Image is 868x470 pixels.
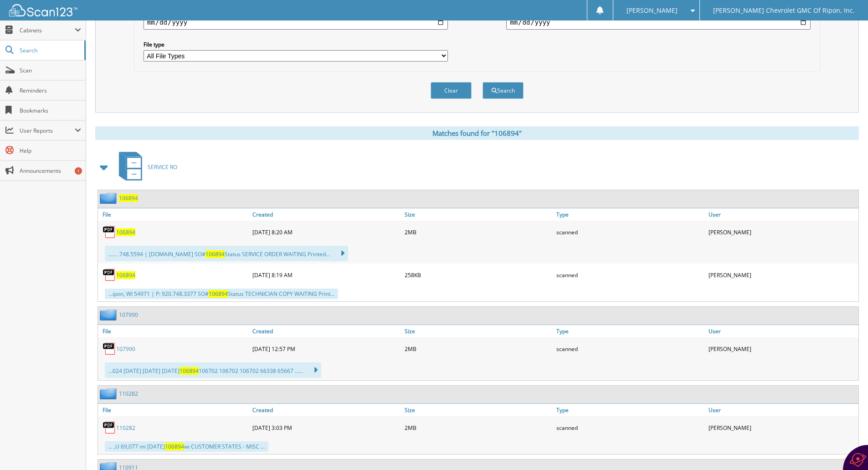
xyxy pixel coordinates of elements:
div: Matches found for "106894" [95,126,859,140]
div: [PERSON_NAME] [706,340,858,358]
span: Bookmarks [20,107,81,114]
a: File [98,325,250,337]
span: [PERSON_NAME] [627,8,678,13]
span: SERVICE RO [148,163,177,171]
div: [DATE] 8:19 AM [250,266,402,284]
span: [PERSON_NAME] Chevrolet GMC Of Ripon, Inc. [713,8,855,13]
div: 2MB [402,418,555,437]
img: folder2.png [100,192,119,204]
input: start [144,15,448,30]
a: SERVICE RO [113,149,177,185]
div: ...024 [DATE] [DATE] [DATE] 106702 106702 106702 66338 65667 ...... [105,362,321,378]
div: 2MB [402,340,555,358]
a: Created [250,208,402,221]
a: Type [554,325,706,337]
img: PDF.png [103,268,116,282]
div: scanned [554,223,706,241]
a: 106894 [119,194,138,202]
span: 106894 [209,290,228,298]
div: [PERSON_NAME] [706,223,858,241]
a: Size [402,325,555,337]
button: Clear [431,82,472,99]
div: [DATE] 12:57 PM [250,340,402,358]
span: Scan [20,67,81,74]
img: PDF.png [103,421,116,434]
a: File [98,404,250,416]
span: User Reports [20,127,75,134]
div: [PERSON_NAME] [706,266,858,284]
button: Search [483,82,524,99]
a: User [706,404,858,416]
span: Search [20,46,80,54]
div: [DATE] 3:03 PM [250,418,402,437]
span: Reminders [20,87,81,94]
a: Created [250,325,402,337]
a: User [706,208,858,221]
div: 1 [75,167,82,175]
a: Type [554,404,706,416]
span: Announcements [20,167,81,175]
a: User [706,325,858,337]
a: 110282 [119,390,138,398]
div: ...... .748.5594 | [DOMAIN_NAME] SO# Status SERVICE ORDER WAITING Printed... [105,246,348,261]
span: Help [20,147,81,155]
a: Size [402,404,555,416]
label: File type [144,41,448,48]
div: scanned [554,418,706,437]
div: ...ipon, WI 54971 | P: 920.748.3377 SO# Status TECHNICIAN COPY WAITING Print... [105,289,338,299]
a: 106894 [116,271,135,279]
img: PDF.png [103,225,116,239]
img: PDF.png [103,342,116,356]
span: 106894 [180,367,199,375]
span: 106894 [165,443,184,450]
img: folder2.png [100,388,119,399]
span: 106894 [205,250,225,258]
img: scan123-logo-white.svg [9,4,77,16]
a: 107990 [116,345,135,353]
div: ... ,U 69,077 mi [DATE] wi CUSTOMER STATES - MISC ... [105,441,268,452]
a: 106894 [116,228,135,236]
input: end [506,15,811,30]
a: File [98,208,250,221]
img: folder2.png [100,309,119,320]
div: 2MB [402,223,555,241]
a: Size [402,208,555,221]
a: 110282 [116,424,135,432]
div: scanned [554,340,706,358]
a: Type [554,208,706,221]
div: 258KB [402,266,555,284]
span: Cabinets [20,26,75,34]
div: [PERSON_NAME] [706,418,858,437]
a: 107990 [119,311,138,319]
div: scanned [554,266,706,284]
a: Created [250,404,402,416]
div: [DATE] 8:20 AM [250,223,402,241]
